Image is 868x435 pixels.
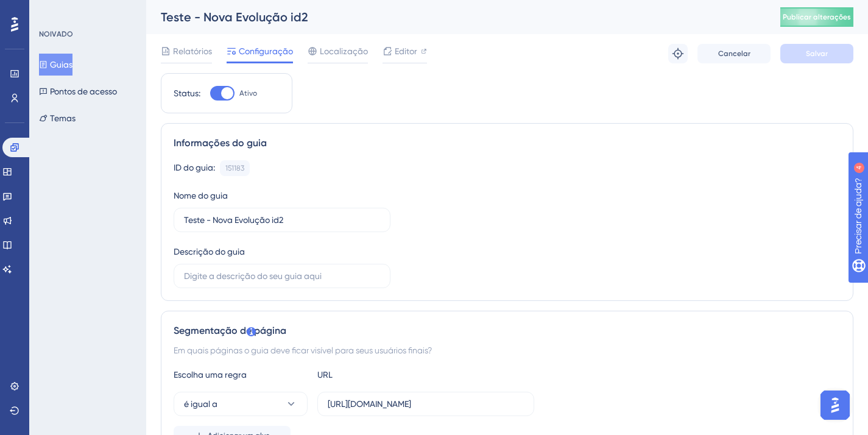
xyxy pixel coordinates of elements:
button: Salvar [780,44,853,63]
font: Descrição do guia [174,247,245,256]
font: 4 [113,7,117,14]
font: 151183 [225,164,244,172]
iframe: Iniciador do Assistente de IA do UserGuiding [817,387,853,423]
font: Cancelar [718,49,750,58]
font: Pontos de acesso [50,87,117,96]
font: Guias [50,60,72,69]
font: Relatórios [173,46,212,56]
button: é igual a [174,392,308,416]
font: Publicar alterações [783,13,851,21]
button: Guias [39,54,72,76]
input: seusite.com/caminho [328,397,524,411]
font: Escolha uma regra [174,370,247,380]
font: Ativo [239,89,257,97]
font: URL [317,370,333,380]
font: ID do guia: [174,163,215,172]
font: Nome do guia [174,191,228,200]
button: Pontos de acesso [39,80,117,102]
input: Digite o nome do seu guia aqui [184,213,380,227]
font: Teste - Nova Evolução id2 [161,10,308,24]
font: Em quais páginas o guia deve ficar visível para seus usuários finais? [174,345,432,355]
font: Segmentação de página [174,325,286,336]
font: NOIVADO [39,30,73,38]
font: é igual a [184,399,217,409]
font: Configuração [239,46,293,56]
font: Informações do guia [174,137,267,149]
font: Temas [50,113,76,123]
input: Digite a descrição do seu guia aqui [184,269,380,283]
font: Editor [395,46,417,56]
button: Cancelar [697,44,771,63]
font: Precisar de ajuda? [29,5,105,15]
button: Temas [39,107,76,129]
font: Salvar [806,49,828,58]
font: Localização [320,46,368,56]
button: Publicar alterações [780,7,853,27]
font: Status: [174,88,200,98]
